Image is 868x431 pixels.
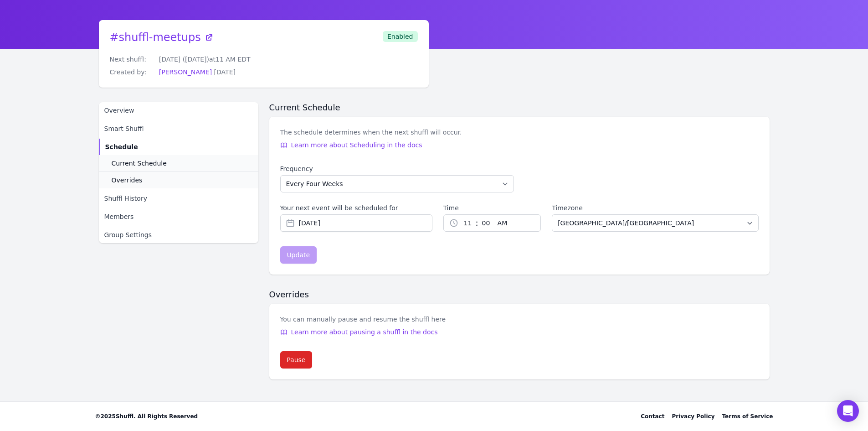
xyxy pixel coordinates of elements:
div: Open Intercom Messenger [837,400,859,422]
a: [PERSON_NAME] [159,68,212,76]
a: Group Settings [99,227,258,243]
dt: Next shuffl: [110,55,152,64]
h2: Overrides [269,289,770,300]
span: Members [104,212,134,221]
a: Members [99,208,258,225]
span: [DATE] [214,68,236,76]
label: Frequency [280,164,514,173]
span: Overview [104,106,134,115]
button: Update [280,246,317,264]
div: Pause [287,355,305,364]
dt: Created by: [110,68,152,77]
span: Learn more about Scheduling in the docs [291,140,422,150]
span: : [476,217,478,229]
label: Time [443,203,541,213]
nav: Sidebar [99,102,258,243]
span: # shuffl-meetups [110,31,201,44]
span: Shuffl History [104,194,147,203]
a: Terms of Service [722,413,773,420]
a: Overrides [99,171,258,188]
span: Group Settings [104,230,152,239]
span: Overrides [112,176,143,185]
span: Learn more about pausing a shuffl in the docs [291,327,438,337]
span: Schedule [105,142,138,151]
h2: Current Schedule [269,102,770,113]
label: Your next event will be scheduled for [280,203,398,213]
span: Enabled [383,31,418,42]
span: © 2025 Shuffl. All Rights Reserved [95,413,198,420]
a: Current Schedule [99,155,258,171]
div: The schedule determines when the next shuffl will occur. [280,128,462,137]
a: #shuffl-meetups [110,31,214,44]
a: Smart Shuffl [99,120,258,137]
a: Privacy Policy [672,413,714,420]
div: Contact [641,413,664,420]
a: Learn more about pausing a shuffl in the docs [280,327,446,337]
span: Current Schedule [112,159,167,168]
a: Overview [99,102,258,119]
label: Timezone [552,203,758,213]
a: Learn more about Scheduling in the docs [280,140,462,150]
button: Pause [280,351,313,369]
span: [DATE] ([DATE]) at 11 AM EDT [159,56,251,63]
span: Smart Shuffl [104,124,144,133]
a: Schedule [99,139,258,155]
a: Shuffl History [99,190,258,207]
div: You can manually pause and resume the shuffl here [280,315,446,324]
